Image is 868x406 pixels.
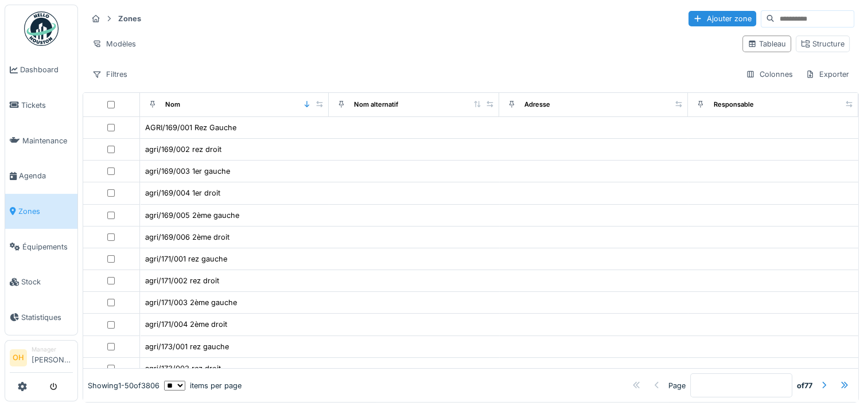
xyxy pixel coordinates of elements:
[24,11,59,46] img: Badge_color-CXgf-gQk.svg
[22,241,73,252] span: Équipements
[145,363,221,374] div: agri/173/002 rez droit
[145,275,219,286] div: agri/171/002 rez droit
[5,88,77,123] a: Tickets
[145,319,227,330] div: agri/171/004 2ème droit
[145,166,230,177] div: agri/169/003 1er gauche
[668,380,686,391] div: Page
[32,345,73,354] div: Manager
[145,297,237,308] div: agri/171/003 2ème gauche
[5,52,77,88] a: Dashboard
[748,38,786,49] div: Tableau
[5,264,77,300] a: Stock
[10,345,73,373] a: OH Manager[PERSON_NAME]
[5,300,77,335] a: Statistiques
[5,194,77,229] a: Zones
[87,66,133,83] div: Filtres
[114,13,146,24] strong: Zones
[354,100,398,110] div: Nom alternatif
[713,100,753,110] div: Responsable
[164,380,242,391] div: items per page
[87,36,141,52] div: Modèles
[800,66,854,83] div: Exporter
[21,276,73,287] span: Stock
[10,349,27,366] li: OH
[145,122,236,133] div: AGRI/169/001 Rez Gauche
[145,144,221,155] div: agri/169/002 rez droit
[20,64,73,75] span: Dashboard
[801,38,844,49] div: Structure
[5,229,77,264] a: Équipements
[21,100,73,111] span: Tickets
[88,380,159,391] div: Showing 1 - 50 of 3806
[797,380,812,391] strong: of 77
[741,66,798,83] div: Colonnes
[145,210,239,221] div: agri/169/005 2ème gauche
[5,123,77,158] a: Maintenance
[5,158,77,194] a: Agenda
[22,135,73,146] span: Maintenance
[18,206,73,217] span: Zones
[524,100,550,110] div: Adresse
[145,253,227,264] div: agri/171/001 rez gauche
[32,345,73,370] li: [PERSON_NAME]
[19,170,73,181] span: Agenda
[145,341,229,352] div: agri/173/001 rez gauche
[21,312,73,323] span: Statistiques
[165,100,180,110] div: Nom
[145,232,229,243] div: agri/169/006 2ème droit
[688,11,756,26] div: Ajouter zone
[145,188,220,198] div: agri/169/004 1er droit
